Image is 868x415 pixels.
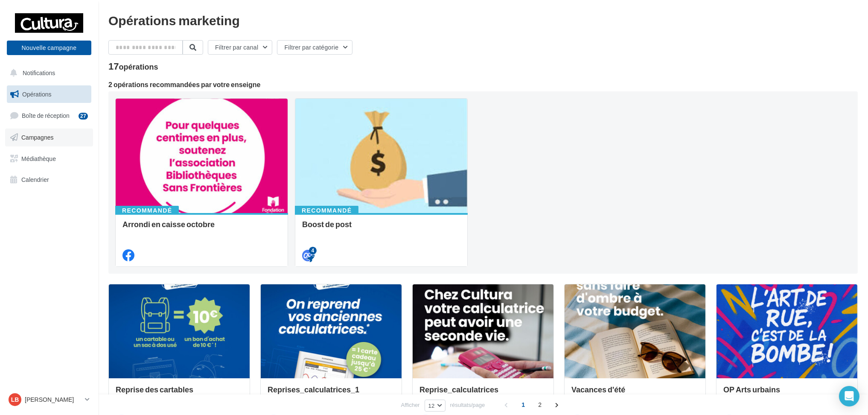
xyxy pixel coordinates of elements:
[21,155,56,162] span: Médiathèque
[5,64,90,82] button: Notifications
[401,401,420,409] span: Afficher
[450,401,485,409] span: résultats/page
[5,171,93,189] a: Calendrier
[115,206,179,215] div: Recommandé
[723,385,851,402] div: OP Arts urbains
[108,81,858,88] div: 2 opérations recommandées par votre enseigne
[208,40,272,55] button: Filtrer par canal
[516,398,530,412] span: 1
[122,220,281,237] div: Arrondi en caisse octobre
[268,385,395,402] div: Reprises_calculatrices_1
[571,385,699,402] div: Vacances d'été
[302,220,460,237] div: Boost de post
[21,176,49,183] span: Calendrier
[22,91,51,98] span: Opérations
[425,400,446,412] button: 12
[25,395,82,404] p: [PERSON_NAME]
[116,385,243,402] div: Reprise des cartables
[7,41,91,55] button: Nouvelle campagne
[23,69,55,76] span: Notifications
[108,61,158,71] div: 17
[277,40,352,55] button: Filtrer par catégorie
[21,134,54,141] span: Campagnes
[22,112,70,119] span: Boîte de réception
[7,392,91,408] a: LB [PERSON_NAME]
[533,398,547,412] span: 2
[419,385,547,402] div: Reprise_calculatrices
[428,402,435,409] span: 12
[79,113,88,120] div: 27
[295,206,358,215] div: Recommandé
[309,247,317,254] div: 4
[839,386,859,406] div: Open Intercom Messenger
[5,150,93,168] a: Médiathèque
[5,85,93,103] a: Opérations
[5,106,93,125] a: Boîte de réception27
[5,129,93,146] a: Campagnes
[11,395,19,404] span: LB
[108,14,858,26] div: Opérations marketing
[119,63,158,70] div: opérations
